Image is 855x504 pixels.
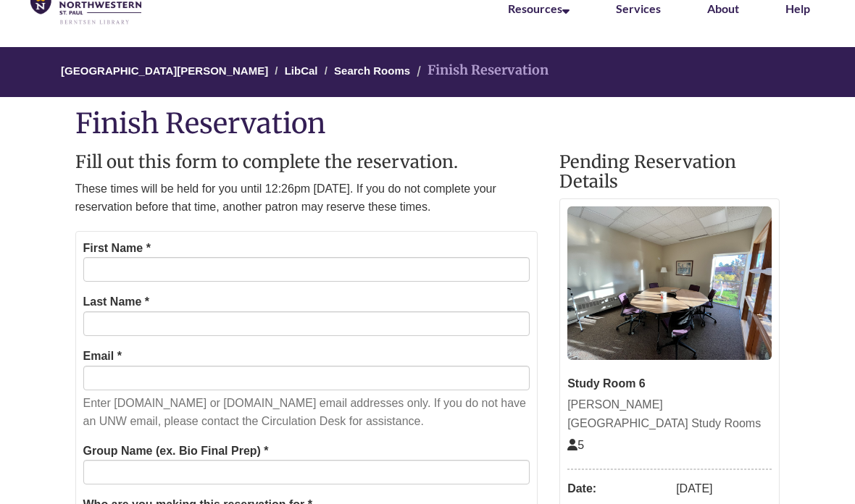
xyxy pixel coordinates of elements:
h2: Fill out this form to complete the reservation. [75,154,538,172]
label: Last Name * [83,293,150,312]
a: Help [785,2,810,16]
a: About [707,2,739,16]
div: Study Room 6 [567,375,772,394]
h2: Pending Reservation Details [559,154,780,192]
a: LibCal [285,65,318,77]
a: [GEOGRAPHIC_DATA][PERSON_NAME] [61,65,268,77]
dd: [DATE] [676,478,772,501]
a: Resources [508,2,570,16]
label: Email * [83,348,122,366]
h1: Finish Reservation [75,109,780,139]
nav: Breadcrumb [75,48,780,98]
dt: Date: [567,478,669,501]
div: [PERSON_NAME][GEOGRAPHIC_DATA] Study Rooms [567,396,772,433]
label: First Name * [83,240,151,259]
li: Finish Reservation [413,61,549,82]
label: Group Name (ex. Bio Final Prep) * [83,442,269,461]
p: Enter [DOMAIN_NAME] or [DOMAIN_NAME] email addresses only. If you do not have an UNW email, pleas... [83,395,530,432]
img: Study Room 6 [567,207,772,361]
p: These times will be held for you until 12:26pm [DATE]. If you do not complete your reservation be... [75,180,538,217]
span: The capacity of this space [567,440,584,452]
a: Services [616,2,661,16]
a: Search Rooms [334,65,410,77]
